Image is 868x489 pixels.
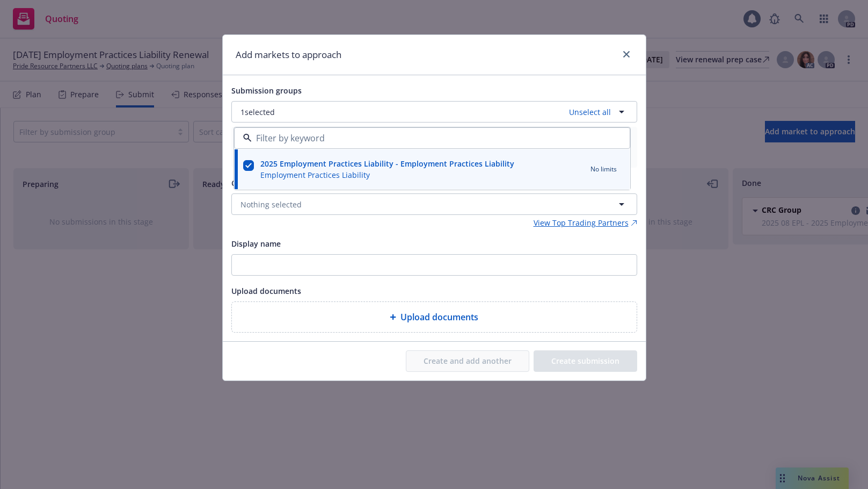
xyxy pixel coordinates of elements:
a: View Top Trading Partners [534,217,637,228]
input: Filter by keyword [252,132,609,145]
span: No limits [590,164,617,174]
div: Upload documents [231,301,637,333]
strong: 2025 Employment Practices Liability - Employment Practices Liability [260,159,514,169]
a: Unselect all [565,106,611,118]
span: Submission groups [231,85,302,96]
span: Employment Practices Liability [260,169,514,181]
span: Display name [231,239,281,249]
span: Upload documents [400,311,478,323]
a: close [620,48,633,61]
span: Upload documents [231,286,301,296]
h1: Add markets to approach [236,48,341,62]
span: 1 selected [240,106,275,118]
button: 1selectedUnselect all [231,101,637,123]
button: Nothing selected [231,193,637,215]
span: Nothing selected [240,199,302,210]
span: Carrier, program administrator, or wholesaler [231,178,400,188]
